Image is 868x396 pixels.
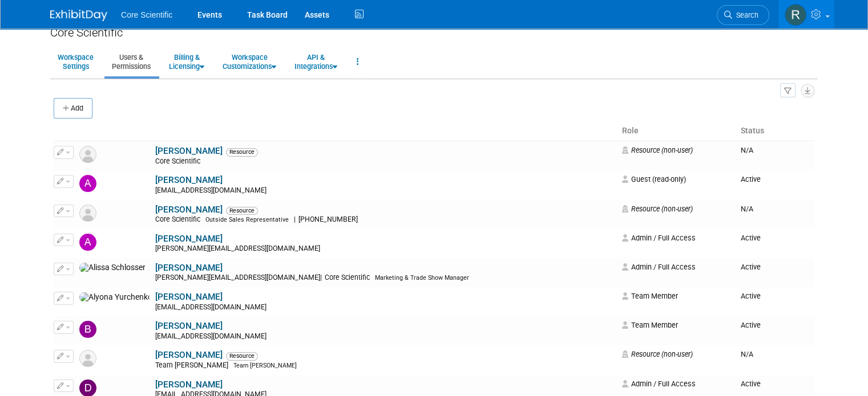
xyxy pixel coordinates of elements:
th: Status [736,121,814,141]
img: Alyona Yurchenko [79,292,150,303]
a: [PERSON_NAME] [155,234,223,244]
span: Core Scientific [155,157,204,165]
span: [PHONE_NUMBER] [296,215,361,223]
div: [EMAIL_ADDRESS][DOMAIN_NAME] [155,186,615,195]
img: Resource [79,205,96,222]
span: Search [732,11,758,19]
div: [PERSON_NAME][EMAIL_ADDRESS][DOMAIN_NAME] [155,244,615,254]
img: ExhibitDay [50,10,107,21]
a: [PERSON_NAME] [155,146,223,156]
a: WorkspaceSettings [50,48,101,76]
span: Team [PERSON_NAME] [155,361,232,369]
img: Abbigail Belshe [79,175,96,192]
span: Active [741,175,761,183]
a: [PERSON_NAME] [155,175,223,185]
span: Marketing & Trade Show Manager [375,274,469,281]
a: [PERSON_NAME] [155,379,223,390]
span: Team Member [622,321,678,329]
div: [EMAIL_ADDRESS][DOMAIN_NAME] [155,332,615,341]
div: [PERSON_NAME][EMAIL_ADDRESS][DOMAIN_NAME] [155,273,615,283]
a: Billing &Licensing [162,48,212,76]
a: WorkspaceCustomizations [215,48,284,76]
span: N/A [741,146,753,154]
span: Active [741,321,761,329]
span: Active [741,234,761,242]
span: Resource (non-user) [622,205,693,213]
img: Alissa Schlosser [79,263,146,273]
img: Ben Boro [79,321,96,338]
span: N/A [741,350,753,358]
a: [PERSON_NAME] [155,205,223,215]
span: Outside Sales Representative [205,216,289,223]
span: Admin / Full Access [622,234,696,242]
div: [EMAIL_ADDRESS][DOMAIN_NAME] [155,303,615,312]
span: Resource [226,148,258,156]
th: Role [617,121,737,141]
a: [PERSON_NAME] [155,292,223,302]
button: Add [54,98,92,119]
a: [PERSON_NAME] [155,321,223,331]
img: Resource [79,350,96,367]
span: | [320,273,322,281]
span: Resource [226,352,258,360]
span: Resource (non-user) [622,146,693,154]
span: Core Scientific [322,273,373,281]
span: Admin / Full Access [622,379,696,388]
span: Core Scientific [121,10,172,19]
a: Users &Permissions [104,48,158,76]
span: Admin / Full Access [622,263,696,271]
span: N/A [741,205,753,213]
span: Resource [226,207,258,215]
span: Core Scientific [155,215,204,223]
a: Search [717,5,769,25]
div: Core Scientific [50,26,818,40]
span: Team Member [622,292,678,300]
span: Active [741,379,761,388]
a: API &Integrations [287,48,345,76]
img: Resource [79,146,96,163]
img: Rachel Wolff [785,4,806,26]
span: Active [741,263,761,271]
span: Active [741,292,761,300]
a: [PERSON_NAME] [155,263,223,273]
img: Alexandra Briordy [79,234,96,251]
span: Guest (read-only) [622,175,686,183]
span: Team [PERSON_NAME] [233,362,297,369]
span: Resource (non-user) [622,350,693,358]
span: | [294,215,296,223]
a: [PERSON_NAME] [155,350,223,360]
